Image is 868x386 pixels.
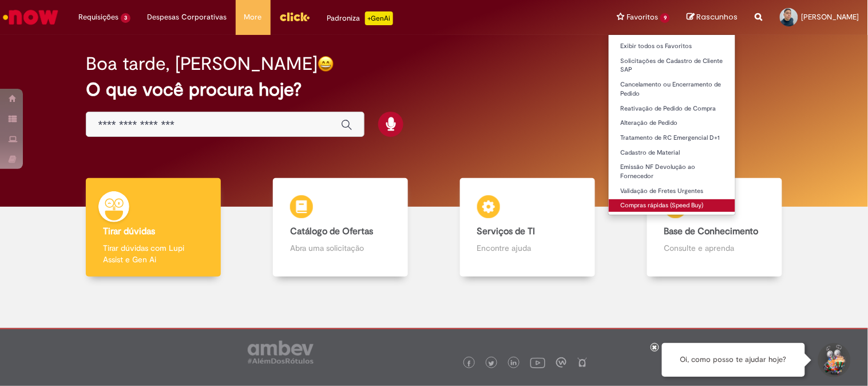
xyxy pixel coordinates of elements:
p: Abra uma solicitação [290,242,391,254]
a: Serviços de TI Encontre ajuda [434,178,621,277]
a: Catálogo de Ofertas Abra uma solicitação [247,178,434,277]
span: Requisições [78,11,118,23]
a: Base de Conhecimento Consulte e aprenda [621,178,808,277]
img: logo_footer_youtube.png [530,355,545,370]
img: click_logo_yellow_360x200.png [279,8,310,25]
a: Tirar dúvidas Tirar dúvidas com Lupi Assist e Gen Ai [60,178,247,277]
h2: Boa tarde, [PERSON_NAME] [86,54,318,74]
a: Tratamento de RC Emergencial D+1 [609,132,735,144]
span: Despesas Corporativas [148,11,227,23]
span: [PERSON_NAME] [802,12,859,22]
h2: O que você procura hoje? [86,80,782,100]
p: Consulte e aprenda [664,242,765,254]
a: Validação de Fretes Urgentes [609,185,735,198]
ul: Favoritos [608,34,736,215]
span: Favoritos [627,11,658,23]
a: Exibir todos os Favoritos [609,40,735,53]
a: Cancelamento ou Encerramento de Pedido [609,78,735,100]
b: Catálogo de Ofertas [290,226,373,237]
b: Tirar dúvidas [103,226,155,237]
img: ServiceNow [1,6,60,29]
a: Alteração de Pedido [609,117,735,129]
a: Cadastro de Material [609,147,735,159]
span: 9 [660,13,670,23]
img: logo_footer_facebook.png [466,361,472,367]
div: Padroniza [327,11,393,25]
button: Iniciar Conversa de Suporte [817,343,851,377]
span: Rascunhos [697,11,738,22]
span: More [244,11,262,23]
img: logo_footer_workplace.png [556,357,566,368]
b: Serviços de TI [477,226,536,237]
img: happy-face.png [318,56,334,72]
p: Encontre ajuda [477,242,578,254]
p: +GenAi [365,11,393,25]
a: Rascunhos [687,12,738,23]
div: Oi, como posso te ajudar hoje? [662,343,805,377]
a: Emissão NF Devolução ao Fornecedor [609,161,735,182]
img: logo_footer_ambev_rotulo_gray.png [248,341,314,364]
a: Reativação de Pedido de Compra [609,103,735,115]
img: logo_footer_naosei.png [577,357,588,368]
a: Solicitações de Cadastro de Cliente SAP [609,55,735,76]
img: logo_footer_twitter.png [489,361,494,367]
b: Base de Conhecimento [664,226,759,237]
a: Compras rápidas (Speed Buy) [609,199,735,212]
p: Tirar dúvidas com Lupi Assist e Gen Ai [103,242,204,265]
span: 3 [121,13,130,23]
img: logo_footer_linkedin.png [511,360,517,367]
